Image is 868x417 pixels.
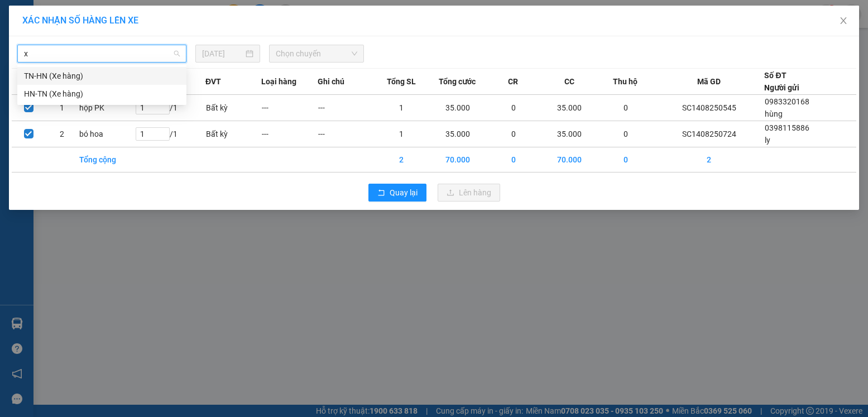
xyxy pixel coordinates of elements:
span: XÁC NHẬN SỐ HÀNG LÊN XE [22,15,138,26]
div: TN-HN (Xe hàng) [24,70,180,82]
span: 0398115886 [765,123,809,132]
span: 0983320168 [765,97,809,106]
td: bó hoa [79,121,135,147]
td: --- [261,95,317,121]
td: 0 [597,121,653,147]
td: 0 [597,147,653,172]
td: 2 [373,147,429,172]
button: uploadLên hàng [438,184,500,202]
td: Bất kỳ [205,121,261,147]
span: Tổng cước [439,75,476,88]
td: Tổng cộng [79,147,135,172]
td: 2 [45,121,79,147]
td: SC1408250545 [654,95,765,121]
td: 0 [486,95,541,121]
span: Quay lại [390,186,418,199]
button: rollbackQuay lại [368,184,426,202]
span: Tổng SL [387,75,416,88]
td: 1 [373,121,429,147]
td: Bất kỳ [205,95,261,121]
span: Ghi chú [318,75,344,88]
span: hùng [765,109,783,118]
td: --- [318,95,373,121]
td: 2 [654,147,765,172]
span: Loại hàng [261,75,296,88]
td: 35.000 [429,95,485,121]
div: Số ĐT Người gửi [764,69,799,94]
td: 1 [373,95,429,121]
span: rollback [377,189,385,198]
td: 70.000 [429,147,485,172]
span: Thu hộ [613,75,637,88]
td: --- [261,121,317,147]
div: TN-HN (Xe hàng) [17,67,186,85]
div: HN-TN (Xe hàng) [24,88,180,100]
td: 70.000 [541,147,597,172]
td: 35.000 [541,121,597,147]
td: 35.000 [429,121,485,147]
td: 1 [45,95,79,121]
td: 0 [597,95,653,121]
span: CR [508,75,518,88]
td: / 1 [135,95,205,121]
td: SC1408250724 [654,121,765,147]
span: Mã GD [697,75,721,88]
td: hộp PK [79,95,135,121]
td: --- [318,121,373,147]
span: Chọn chuyến [276,45,357,62]
div: HN-TN (Xe hàng) [17,85,186,103]
span: close [839,16,848,25]
td: / 1 [135,121,205,147]
span: ĐVT [205,75,221,88]
button: Close [828,6,859,37]
td: 0 [486,147,541,172]
input: 14/08/2025 [202,47,244,60]
td: 0 [486,121,541,147]
span: CC [564,75,574,88]
span: ly [765,136,770,145]
td: 35.000 [541,95,597,121]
